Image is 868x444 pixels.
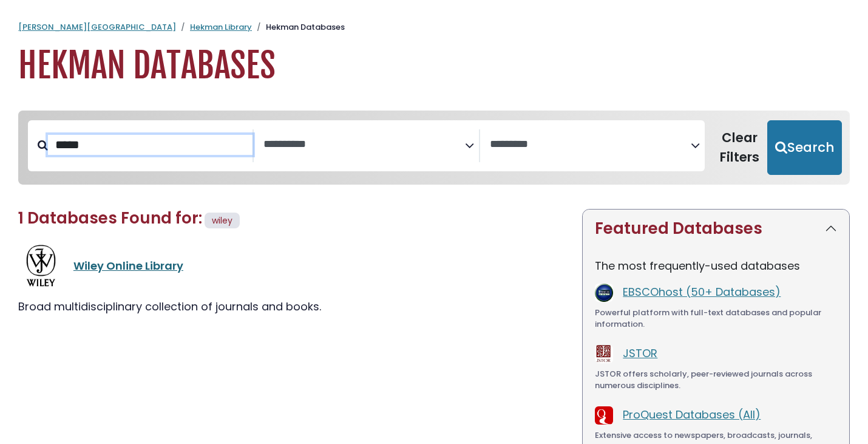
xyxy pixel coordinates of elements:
[263,138,464,151] textarea: Search
[490,138,691,151] textarea: Search
[18,207,202,229] span: 1 Databases Found for:
[190,21,252,33] a: Hekman Library
[595,258,837,274] p: The most frequently-used databases
[595,368,837,392] div: JSTOR offers scholarly, peer-reviewed journals across numerous disciplines.
[212,214,232,227] span: wiley
[18,111,850,185] nav: Search filters
[48,135,253,155] input: Search database by title or keyword
[18,21,176,33] a: [PERSON_NAME][GEOGRAPHIC_DATA]
[18,46,850,86] h1: Hekman Databases
[595,307,837,330] div: Powerful platform with full-text databases and popular information.
[767,120,842,175] button: Submit for Search Results
[623,346,657,361] a: JSTOR
[623,284,781,299] a: EBSCOhost (50+ Databases)
[18,298,568,315] div: Broad multidisciplinary collection of journals and books.
[73,258,183,273] a: Wiley Online Library
[623,407,761,422] a: ProQuest Databases (All)
[712,120,767,175] button: Clear Filters
[252,21,345,33] li: Hekman Databases
[583,210,849,248] button: Featured Databases
[18,21,850,33] nav: breadcrumb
